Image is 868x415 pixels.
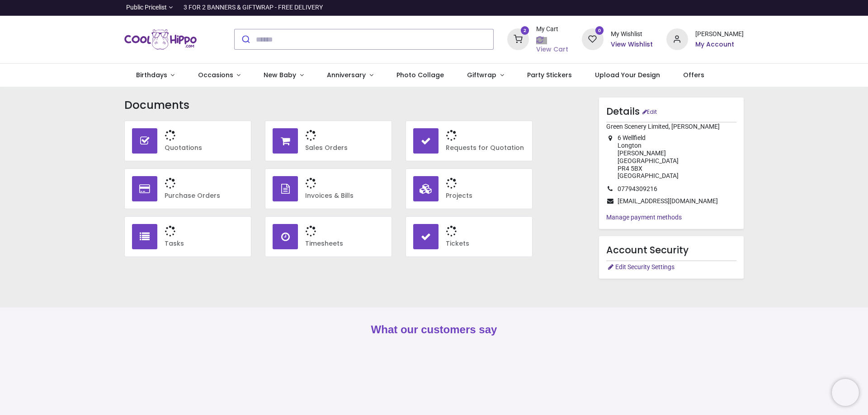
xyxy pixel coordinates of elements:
button: Submit [235,29,256,49]
h6: Sales Orders [305,144,384,153]
a: Giftwrap [455,64,515,87]
h4: Account Security [606,243,736,256]
a: Tasks [124,216,251,257]
span: Upload Your Design [595,70,660,79]
h6: Timesheets [305,239,384,248]
div: [PERSON_NAME] [695,30,744,39]
div: My Cart [536,25,568,34]
a: Invoices & Bills [265,168,392,209]
span: Giftwrap [467,70,496,79]
span: Party Stickers [527,70,572,79]
a: View Wishlist [611,40,653,49]
a: Sales Orders [265,121,392,161]
i: Phone [606,185,614,194]
a: 2 [507,35,529,42]
iframe: Brevo live chat [832,379,859,406]
a: Quotations [124,121,251,161]
img: Cool Hippo [124,27,197,52]
h6: Projects [446,191,525,201]
iframe: Customer reviews powered by Trustpilot [554,3,744,12]
span: New Baby [264,70,296,79]
h2: What our customers say [124,322,744,337]
sup: 2 [521,26,529,35]
div: 3 FOR 2 BANNERS & GIFTWRAP - FREE DELIVERY [184,3,323,12]
div: My Wishlist [611,30,653,39]
span: Birthdays [136,70,167,79]
a: Tickets [406,216,533,257]
span: 6 Wellfield Longton [PERSON_NAME] [GEOGRAPHIC_DATA] PR4 5BX [GEOGRAPHIC_DATA] [606,134,736,180]
span: Offers [683,70,704,79]
span: Photo Collage [396,70,444,79]
a: New Baby [252,64,316,87]
h6: Purchase Orders [165,191,244,201]
a: Timesheets [265,216,392,257]
a: Requests for Quotation [406,121,533,161]
span: Anniversary [327,70,366,79]
i: Email [606,197,614,206]
a: Edit Security Settings [606,263,675,270]
h6: Tasks [165,239,244,248]
a: Edit [640,107,660,117]
a: 0 [582,35,604,42]
span: 07794309216 [606,185,736,194]
a: Occasions [186,64,252,87]
a: Birthdays [124,64,186,87]
sup: 0 [595,26,604,35]
a: My Account [695,40,744,49]
h6: Requests for Quotation [446,144,525,153]
a: Public Pricelist [124,3,173,12]
span: [EMAIL_ADDRESS][DOMAIN_NAME] [606,197,736,206]
a: Anniversary [315,64,385,87]
h3: Documents [124,98,533,113]
a: Purchase Orders [124,168,251,209]
h6: Quotations [165,144,244,153]
h6: Invoices & Bills [305,191,384,201]
a: Logo of Cool Hippo [124,27,197,52]
h4: Details [606,105,736,118]
i: Address [606,134,614,143]
a: Manage payment methods [606,214,682,221]
span: Public Pricelist [126,3,167,12]
span: Occasions [198,70,233,79]
h6: Tickets [446,239,525,248]
span: Green Scenery Limited, [PERSON_NAME] [606,123,720,130]
a: Projects [406,168,533,209]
